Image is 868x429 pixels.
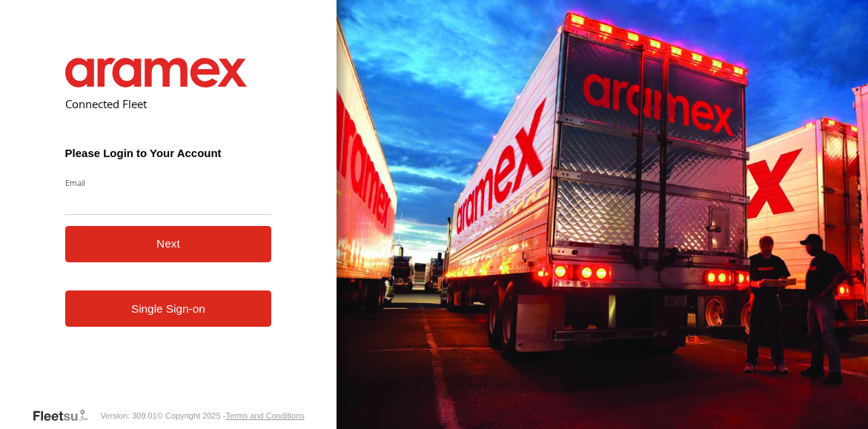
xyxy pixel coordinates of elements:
a: Visit our Website [32,408,100,423]
a: Terms and Conditions [225,411,304,420]
div: © Copyright 2025 - [157,411,305,420]
label: Email [65,177,272,188]
button: Next [65,226,272,262]
h2: Connected Fleet [65,96,272,111]
h3: Please Login to Your Account [65,147,272,159]
div: Version: 309.01 [100,411,156,420]
a: Single Sign-on [65,290,272,327]
img: Aramex [65,58,248,87]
